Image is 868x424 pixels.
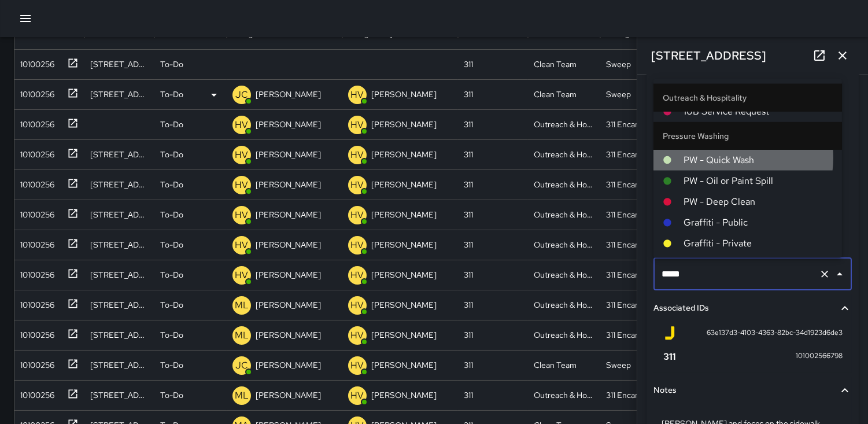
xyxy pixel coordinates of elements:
div: 311 [464,359,473,371]
div: Clean Team [534,89,577,100]
div: 311 Encampments [606,329,667,341]
p: To-Do [160,329,183,341]
div: Outreach & Hospitality [534,149,594,160]
p: [PERSON_NAME] [256,239,321,250]
div: Outreach & Hospitality [534,329,594,341]
span: Graffiti - Public [684,215,833,229]
p: HV [351,178,364,192]
div: 311 Encampments [606,119,667,130]
div: 311 [464,239,473,250]
p: [PERSON_NAME] [371,179,437,190]
div: 311 [464,179,473,190]
div: 102 6th Street [90,299,149,311]
div: 311 Encampments [606,149,667,160]
div: 10100256 [16,264,54,281]
p: To-Do [160,58,183,70]
div: Outreach & Hospitality [534,299,594,311]
p: [PERSON_NAME] [371,389,437,401]
p: [PERSON_NAME] [371,239,437,250]
div: 1035 Mission Street [90,89,149,100]
p: HV [351,359,364,373]
p: HV [235,238,249,252]
div: Outreach & Hospitality [534,119,594,130]
p: HV [351,268,364,282]
div: 475 Tehama Street [90,58,149,70]
p: [PERSON_NAME] [371,359,437,371]
div: 311 Encampments [606,299,667,311]
div: 10100256 [16,325,54,341]
div: Sweep [606,58,631,70]
div: 936 Market Street [90,269,149,281]
div: Outreach & Hospitality [534,179,594,190]
p: [PERSON_NAME] [256,269,321,281]
p: ML [235,329,249,342]
p: HV [351,298,364,312]
p: ML [235,389,249,403]
div: 1159 Mission Street [90,149,149,160]
div: 10100256 [16,54,54,70]
p: [PERSON_NAME] [256,359,321,371]
p: HV [351,389,364,403]
p: [PERSON_NAME] [256,149,321,160]
li: Pressure Washing [653,121,842,149]
p: [PERSON_NAME] [371,89,437,100]
p: [PERSON_NAME] [256,299,321,311]
p: To-Do [160,239,183,250]
p: To-Do [160,119,183,130]
p: ML [235,298,249,312]
div: 311 [464,58,473,70]
p: HV [235,208,249,222]
p: [PERSON_NAME] [256,329,321,341]
p: To-Do [160,359,183,371]
div: Sweep [606,89,631,100]
p: HV [351,118,364,132]
p: HV [235,268,249,282]
p: HV [351,238,364,252]
div: 311 [464,299,473,311]
div: 311 Encampments [606,269,667,281]
div: 1131 Mission Street [90,179,149,190]
p: HV [351,208,364,222]
div: 10100256 [16,114,54,130]
div: Outreach & Hospitality [534,389,594,401]
div: 10100256 [16,144,54,160]
p: HV [235,118,249,132]
span: PW - Deep Clean [684,194,833,208]
p: [PERSON_NAME] [371,269,437,281]
p: [PERSON_NAME] [256,209,321,220]
p: HV [235,178,249,192]
div: 311 Encampments [606,209,667,220]
div: 1095 Mission Street [90,239,149,250]
div: 10100256 [16,234,54,250]
div: 311 [464,389,473,401]
div: 10100256 [16,204,54,220]
p: HV [351,88,364,102]
p: To-Do [160,389,183,401]
div: Clean Team [534,359,577,371]
span: 10B Service Request [684,104,833,118]
p: [PERSON_NAME] [371,209,437,220]
p: [PERSON_NAME] [256,179,321,190]
p: [PERSON_NAME] [371,329,437,341]
div: 160 6th Street [90,389,149,401]
div: Clean Team [534,58,577,70]
div: Outreach & Hospitality [534,209,594,220]
p: HV [351,148,364,162]
div: 311 Encampments [606,239,667,250]
p: To-Do [160,269,183,281]
div: 160 6th Street [90,359,149,371]
p: HV [351,329,364,342]
div: 311 Encampments [606,179,667,190]
span: PW - Quick Wash [684,153,833,167]
div: Outreach & Hospitality [534,239,594,250]
p: HV [235,148,249,162]
span: PW - Oil or Paint Spill [684,174,833,187]
p: [PERSON_NAME] [371,299,437,311]
div: 311 [464,149,473,160]
p: [PERSON_NAME] [256,89,321,100]
p: [PERSON_NAME] [256,389,321,401]
span: Graffiti - Private [684,236,833,250]
p: [PERSON_NAME] [256,119,321,130]
p: To-Do [160,299,183,311]
div: 311 [464,89,473,100]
